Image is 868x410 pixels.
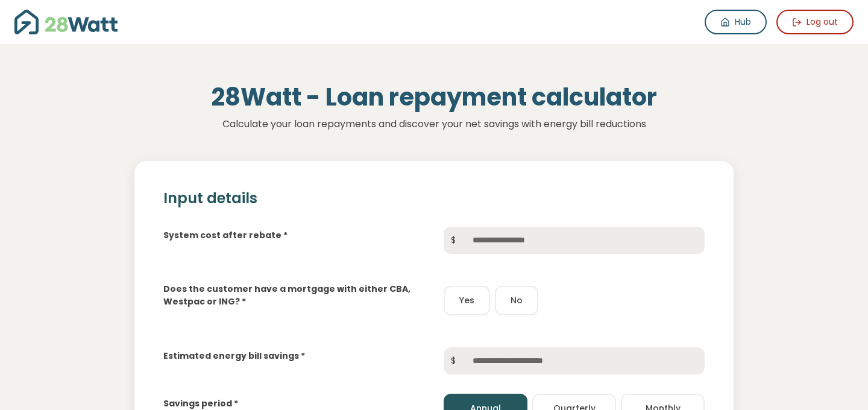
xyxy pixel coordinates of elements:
label: Estimated energy bill savings * [163,350,305,362]
h2: Input details [163,190,705,207]
button: Log out [776,10,854,34]
span: $ [444,227,463,254]
p: Calculate your loan repayments and discover your net savings with energy bill reductions [72,116,796,132]
h1: 28Watt - Loan repayment calculator [72,83,796,112]
button: No [495,286,538,315]
a: Hub [705,10,767,34]
span: $ [444,347,463,374]
label: Savings period * [163,397,238,410]
label: Does the customer have a mortgage with either CBA, Westpac or ING? * [163,283,424,308]
button: Yes [444,286,490,315]
label: System cost after rebate * [163,229,288,242]
img: 28Watt [14,10,118,34]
